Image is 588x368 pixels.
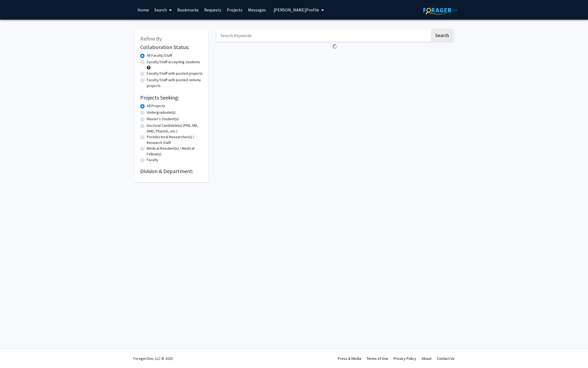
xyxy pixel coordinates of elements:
label: Undergraduate(s) [147,110,176,115]
a: Terms of Use [367,356,388,361]
img: ForagerOne Logo [423,6,457,14]
label: Medical Resident(s) / Medical Fellow(s) [147,146,203,157]
a: Search [152,0,174,19]
img: Loading [330,42,340,51]
label: Faculty/Staff with posted remote projects [147,77,203,89]
label: Postdoctoral Researcher(s) / Research Staff [147,134,203,146]
a: Home [135,0,152,19]
nav: Page navigation [216,51,453,64]
span: Refine By [140,35,162,42]
h2: Collaboration Status: [140,44,203,50]
label: Faculty/Staff with posted projects [147,71,203,76]
label: All Faculty/Staff [147,53,172,58]
label: All Projects [147,103,165,109]
a: Privacy Policy [394,356,416,361]
label: Faculty [147,157,158,163]
a: Requests [201,0,224,19]
div: ForagerOne, LLC © 2025 [133,349,173,368]
label: Master's Student(s) [147,116,179,122]
button: Search [431,29,453,42]
label: Faculty/Staff accepting students [147,59,200,65]
h2: Division & Department: [140,168,203,174]
a: Projects [224,0,245,19]
a: Messages [245,0,269,19]
a: Bookmarks [174,0,201,19]
a: Contact Us [437,356,455,361]
h2: Projects Seeking: [140,94,203,101]
a: Press & Media [338,356,361,361]
label: Doctoral Candidate(s) (PhD, MD, DMD, PharmD, etc.) [147,123,203,134]
span: [PERSON_NAME] Profile [274,7,319,13]
a: About [422,356,431,361]
input: Search Keywords [216,29,430,42]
